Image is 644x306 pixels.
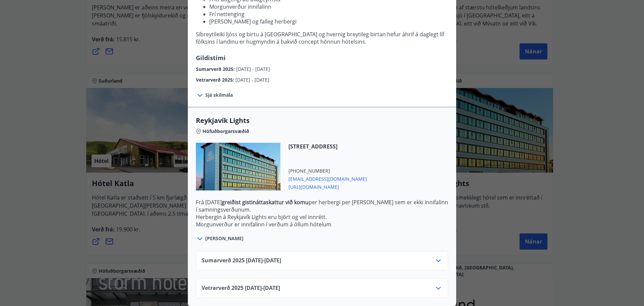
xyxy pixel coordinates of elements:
[196,66,236,72] span: Sumarverð 2025 :
[196,77,235,83] span: Vetrarverð 2025 :
[209,10,448,18] li: Frí nettenging
[205,92,233,98] span: Sjá skilmála
[288,174,367,182] span: [EMAIL_ADDRESS][DOMAIN_NAME]
[196,116,448,125] span: Reykjavík Lights
[196,54,226,62] span: Gildistími
[288,143,367,150] span: [STREET_ADDRESS]
[235,77,269,83] span: [DATE] - [DATE]
[288,182,367,190] span: [URL][DOMAIN_NAME]
[196,31,448,45] p: Síbreytileiki ljóss og birtu á [GEOGRAPHIC_DATA] og hvernig breytileg birtan hefur áhrif á dagleg...
[288,168,367,174] span: [PHONE_NUMBER]
[209,3,448,10] li: Morgunverður innifalinn
[209,18,448,25] li: [PERSON_NAME] og falleg herbergi
[203,128,249,135] span: Höfuðborgarsvæðið
[236,66,270,72] span: [DATE] - [DATE]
